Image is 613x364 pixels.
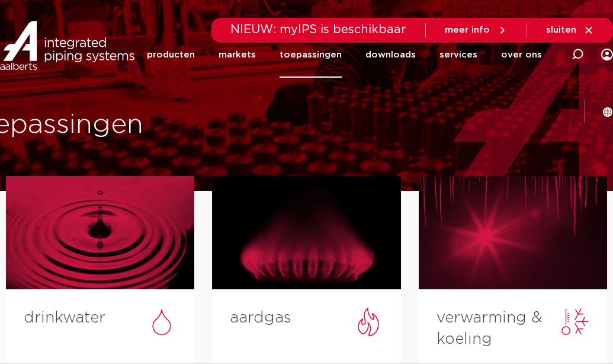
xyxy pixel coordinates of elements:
[147,32,542,78] nav: Menu
[24,310,105,325] a: drinkwater
[546,25,576,34] span: sluiten
[445,25,490,34] span: meer info
[230,24,406,36] span: NIEUW: myIPS is beschikbaar
[601,41,613,68] div: my IPS
[439,32,477,78] a: services
[230,310,291,325] a: aardgas
[437,310,543,347] a: verwarming & koeling
[445,25,508,36] a: meer info
[280,32,342,78] a: toepassingen
[546,25,594,36] a: sluiten
[147,32,195,78] a: producten
[219,32,256,78] a: markets
[501,32,542,78] a: over ons
[365,32,416,78] a: downloads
